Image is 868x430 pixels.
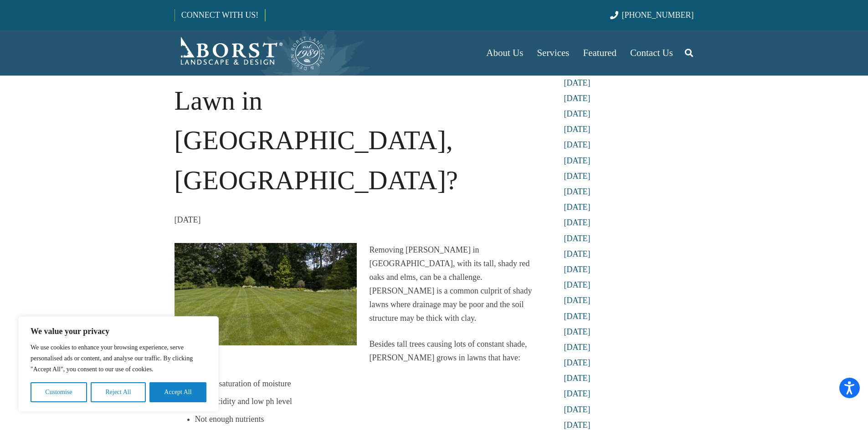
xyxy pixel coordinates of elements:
a: About Us [479,30,530,76]
span: Services [537,47,569,58]
a: [DATE] [564,125,591,134]
button: Reject All [91,382,146,402]
a: [DATE] [564,280,591,289]
a: [DATE] [564,78,591,87]
a: [DATE] [564,327,591,336]
img: How to Remove Moss From Lawn - Bergen County, NJ [175,243,357,345]
a: [DATE] [564,420,591,430]
time: 2 May 2013 at 16:37:37 America/New_York [175,213,201,227]
a: [DATE] [564,156,591,165]
div: We value your privacy [18,316,219,412]
p: Not enough nutrients [195,412,538,426]
span: Contact Us [630,47,673,58]
a: [DATE] [564,94,591,103]
p: We value your privacy [31,326,206,337]
a: [DATE] [564,389,591,398]
a: [DATE] [564,234,591,243]
p: We use cookies to enhance your browsing experience, serve personalised ads or content, and analys... [31,342,206,375]
a: Search [680,41,698,64]
h1: How Do I Remove [PERSON_NAME] from My Lawn in [GEOGRAPHIC_DATA], [GEOGRAPHIC_DATA]? [175,1,538,201]
p: A high saturation of moisture [195,377,538,390]
button: Accept All [149,382,206,402]
span: Featured [583,47,616,58]
p: Besides tall trees causing lots of constant shade, [PERSON_NAME] grows in lawns that have: [175,337,538,364]
a: [DATE] [564,374,591,383]
a: [DATE] [564,249,591,258]
a: [DATE] [564,202,591,212]
a: Featured [576,30,623,76]
a: [DATE] [564,187,591,196]
a: [DATE] [564,296,591,305]
a: [DATE] [564,405,591,414]
a: [DATE] [564,140,591,149]
a: Borst-Logo [175,35,326,71]
a: [DATE] [564,312,591,321]
p: High acidity and low ph level [195,395,538,408]
a: [DATE] [564,343,591,352]
span: [PHONE_NUMBER] [622,10,694,20]
a: [PHONE_NUMBER] [610,10,693,20]
a: [DATE] [564,358,591,367]
a: Services [530,30,576,76]
button: Customise [31,382,87,402]
span: About Us [486,47,523,58]
a: [DATE] [564,265,591,274]
a: CONNECT WITH US! [175,4,265,26]
a: [DATE] [564,109,591,118]
a: [DATE] [564,172,591,181]
a: Contact Us [623,30,680,76]
a: [DATE] [564,218,591,227]
p: Removing [PERSON_NAME] in [GEOGRAPHIC_DATA], with its tall, shady red oaks and elms, can be a cha... [175,243,538,325]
